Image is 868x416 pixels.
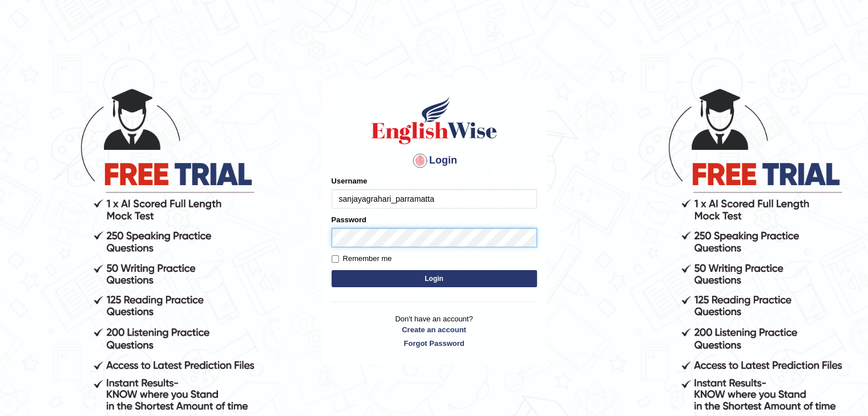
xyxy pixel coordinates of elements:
p: Don't have an account? [332,313,537,349]
button: Login [332,270,537,287]
label: Remember me [332,253,392,264]
a: Create an account [332,324,537,335]
a: Forgot Password [332,338,537,349]
h4: Login [332,152,537,170]
label: Username [332,176,368,186]
input: Remember me [332,255,339,263]
label: Password [332,214,366,225]
img: Logo of English Wise sign in for intelligent practice with AI [369,95,499,146]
